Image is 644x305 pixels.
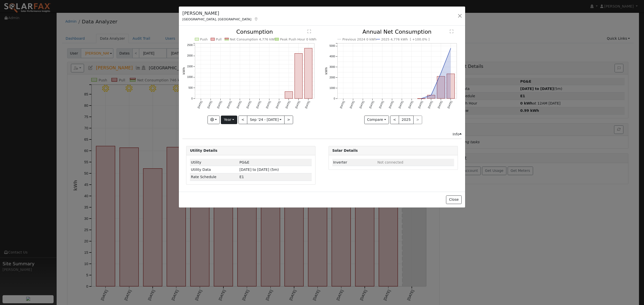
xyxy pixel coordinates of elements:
[190,148,217,152] strong: Utility Details
[188,87,193,89] text: 500
[239,168,279,172] span: [DATE] to [DATE] (5m)
[305,100,310,109] text: [DATE]
[221,116,237,124] button: Year
[369,100,374,109] text: [DATE]
[329,66,335,69] text: 3000
[239,160,249,164] span: ID: 17293551, authorized: 09/17/25
[364,116,389,124] button: Compare
[182,10,258,17] h5: [PERSON_NAME]
[420,98,422,100] circle: onclick=""
[197,100,203,109] text: [DATE]
[246,100,252,109] text: [DATE]
[447,100,453,109] text: [DATE]
[329,76,335,79] text: 2000
[187,55,193,57] text: 2000
[238,116,247,124] button: <
[187,65,193,68] text: 1500
[437,76,445,98] rect: onclick=""
[295,54,303,99] rect: onclick=""
[216,37,222,41] text: Pull
[362,29,431,35] text: Annual Net Consumption
[236,29,273,35] text: Consumption
[399,116,414,124] button: 2025
[285,92,293,99] rect: onclick=""
[265,100,271,109] text: [DATE]
[339,100,345,109] text: [DATE]
[446,195,461,204] button: Close
[440,72,442,74] circle: onclick=""
[450,47,452,49] circle: onclick=""
[329,87,335,89] text: 1000
[342,37,377,41] text: Previous 2024 0 kWh
[187,76,193,79] text: 1000
[226,100,232,109] text: [DATE]
[329,55,335,58] text: 4000
[275,100,281,109] text: [DATE]
[190,159,238,166] td: Utility
[437,100,443,109] text: [DATE]
[398,100,404,109] text: [DATE]
[390,116,399,124] button: <
[349,100,355,109] text: [DATE]
[280,37,316,41] text: Peak Push Hour 0 kWh
[388,100,394,109] text: [DATE]
[230,37,276,41] text: Net Consumption 4,776 kWh
[381,37,429,41] text: 2025 4,776 kWh [ +100.0% ]
[329,45,335,47] text: 5000
[182,67,186,75] text: kWh
[239,175,244,179] span: S
[408,100,414,109] text: [DATE]
[377,160,403,164] span: ID: null, authorized: None
[334,97,335,100] text: 0
[285,100,291,109] text: [DATE]
[207,100,213,109] text: [DATE]
[190,166,238,173] td: Utility Data
[187,44,193,46] text: 2500
[190,173,238,181] td: Rate Schedule
[427,95,435,99] rect: onclick=""
[254,17,258,21] a: Map
[359,100,365,109] text: [DATE]
[247,116,285,124] button: Sep '24 - [DATE]
[430,94,432,96] circle: onclick=""
[182,17,251,21] span: [GEOGRAPHIC_DATA], [GEOGRAPHIC_DATA]
[236,100,242,109] text: [DATE]
[418,100,423,109] text: [DATE]
[200,37,208,41] text: Push
[450,29,453,33] text: 
[332,159,377,166] td: Inverter
[378,100,384,109] text: [DATE]
[453,132,462,137] div: Info
[256,100,261,109] text: [DATE]
[447,74,455,98] rect: onclick=""
[217,100,222,109] text: [DATE]
[427,100,433,109] text: [DATE]
[295,100,301,109] text: [DATE]
[191,97,193,100] text: 0
[284,116,293,124] button: >
[305,48,312,98] rect: onclick=""
[332,148,358,152] strong: Solar Details
[417,99,425,99] rect: onclick=""
[307,29,311,33] text: 
[325,67,328,75] text: kWh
